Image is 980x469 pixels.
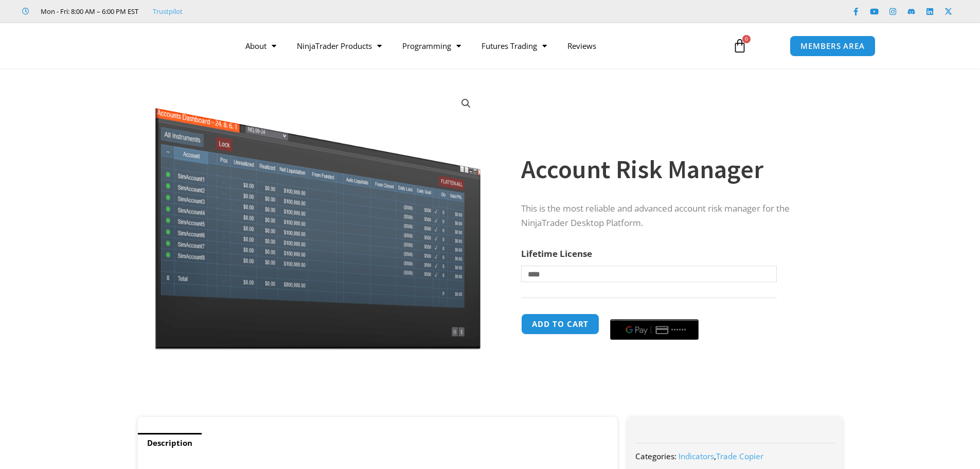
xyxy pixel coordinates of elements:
a: Trustpilot [153,5,183,18]
a: MEMBERS AREA [790,36,876,57]
a: Programming [392,34,471,58]
a: Futures Trading [471,34,557,58]
p: This is the most reliable and advanced account risk manager for the NinjaTrader Desktop Platform. [521,201,822,231]
a: View full-screen image gallery [457,94,475,113]
img: LogoAI | Affordable Indicators – NinjaTrader [104,27,215,64]
button: Add to cart [521,314,599,335]
span: , [679,451,763,461]
span: Categories: [635,451,676,461]
a: Indicators [679,451,714,461]
a: NinjaTrader Products [287,34,392,58]
a: Description [138,433,202,453]
a: Trade Copier [716,451,763,461]
button: Buy with GPay [610,319,699,340]
text: •••••• [671,326,687,334]
iframe: Secure payment input frame [608,312,701,313]
nav: Menu [235,34,721,58]
label: Lifetime License [521,248,592,259]
a: Reviews [557,34,607,58]
span: MEMBERS AREA [800,42,865,50]
img: Screenshot 2024-08-26 15462845454 [152,86,483,350]
span: Mon - Fri: 8:00 AM – 6:00 PM EST [38,5,138,18]
a: About [235,34,287,58]
a: 0 [717,31,762,61]
h1: Account Risk Manager [521,151,822,187]
span: 0 [742,35,751,43]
